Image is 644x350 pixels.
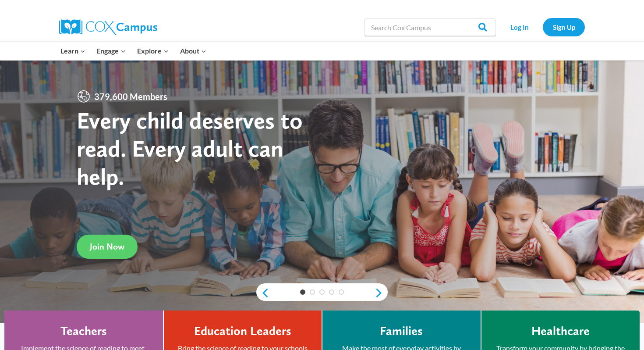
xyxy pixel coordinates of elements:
a: Log In [500,18,538,36]
a: 2 [310,289,315,295]
a: 5 [339,289,344,295]
a: 3 [319,289,325,295]
input: Search Cox Campus [364,18,496,36]
span: 379,600 Members [91,89,171,104]
a: next [375,288,388,298]
h4: Teachers [60,324,107,339]
a: 1 [300,289,305,295]
img: Cox Campus [59,19,157,35]
span: Learn [60,45,85,57]
a: Join Now [77,235,138,259]
span: About [180,45,206,57]
a: previous [256,288,269,298]
nav: Secondary Navigation [500,18,585,36]
h4: Healthcare [531,324,590,339]
strong: Every child deserves to read. Every adult can help. [77,106,303,190]
h4: Families [380,324,423,339]
span: Engage [96,45,126,57]
a: Sign Up [543,18,585,36]
div: content slider buttons [256,284,388,302]
h4: Education Leaders [194,324,291,339]
a: 4 [329,289,334,295]
span: Join Now [90,241,124,252]
span: Explore [137,45,169,57]
nav: Primary Navigation [55,42,212,60]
